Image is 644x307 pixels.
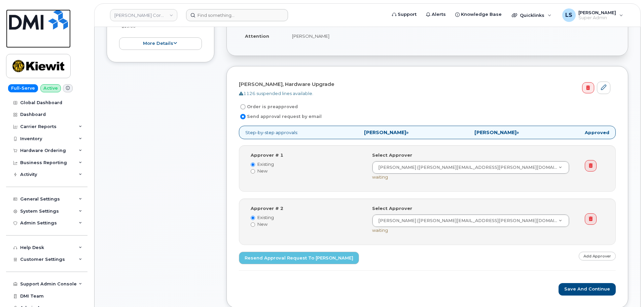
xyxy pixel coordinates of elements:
[251,152,283,158] label: Approver # 1
[374,218,559,224] span: [PERSON_NAME] ([PERSON_NAME][EMAIL_ADDRESS][PERSON_NAME][DOMAIN_NAME])
[585,129,609,136] strong: Approved
[578,10,616,15] span: [PERSON_NAME]
[578,15,616,21] span: Super Admin
[451,8,506,21] a: Knowledge Base
[251,169,255,174] input: New
[372,205,412,212] label: Select Approver
[372,152,412,158] label: Select Approver
[251,205,283,212] label: Approver # 2
[239,103,298,111] label: Order is preapproved
[507,8,556,22] div: Quicklinks
[559,283,616,296] button: Save and Continue
[251,161,362,167] label: Existing
[387,8,421,21] a: Support
[251,221,362,227] label: New
[251,168,362,174] label: New
[364,129,406,135] strong: [PERSON_NAME]
[251,216,255,220] input: Existing
[372,227,388,233] span: waiting
[239,90,610,97] div: 1126 suspended lines available.
[240,104,246,110] input: Order is preapproved
[119,37,202,50] button: more details
[364,130,408,135] span: »
[186,9,288,21] input: Find something...
[251,214,362,221] label: Existing
[558,8,628,22] div: Luke Schroeder
[372,161,569,174] a: [PERSON_NAME] ([PERSON_NAME][EMAIL_ADDRESS][PERSON_NAME][DOMAIN_NAME])
[432,11,446,18] span: Alerts
[239,126,616,140] p: Step-by-step approvals:
[579,252,616,260] a: Add Approver
[372,174,388,180] span: waiting
[239,82,610,87] h4: [PERSON_NAME], Hardware Upgrade
[421,8,451,21] a: Alerts
[474,130,519,135] span: »
[110,9,177,21] a: Kiewit Corporation
[374,164,559,171] span: [PERSON_NAME] ([PERSON_NAME][EMAIL_ADDRESS][PERSON_NAME][DOMAIN_NAME])
[565,11,572,19] span: LS
[398,11,417,18] span: Support
[286,29,616,43] td: [PERSON_NAME]
[251,162,255,167] input: Existing
[615,278,639,302] iframe: Messenger Launcher
[240,114,246,119] input: Send approval request by email
[372,215,569,227] a: [PERSON_NAME] ([PERSON_NAME][EMAIL_ADDRESS][PERSON_NAME][DOMAIN_NAME])
[239,252,359,264] a: Resend Approval Request to [PERSON_NAME]
[520,12,544,18] span: Quicklinks
[251,222,255,227] input: New
[461,11,502,18] span: Knowledge Base
[474,129,516,135] strong: [PERSON_NAME]
[245,33,269,39] strong: Attention
[239,113,322,121] label: Send approval request by email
